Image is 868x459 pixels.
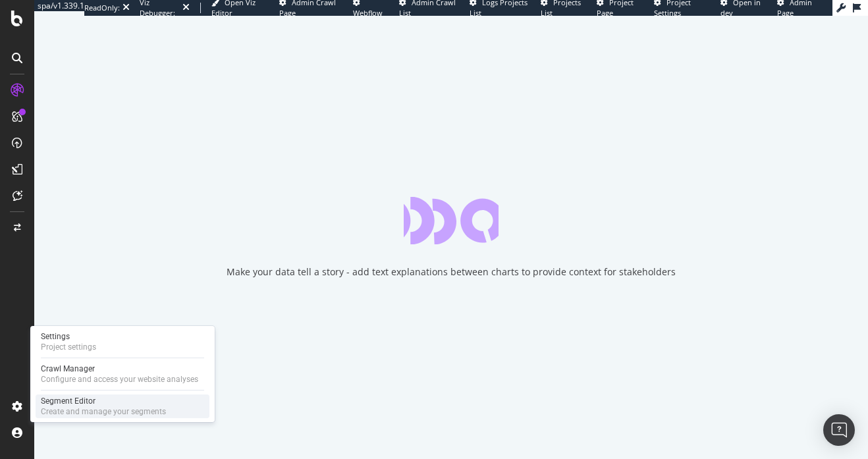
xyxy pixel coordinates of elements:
div: Settings [41,331,96,342]
div: animation [404,197,499,244]
div: Crawl Manager [41,364,198,374]
div: ReadOnly: [84,3,120,13]
a: Crawl ManagerConfigure and access your website analyses [36,362,209,386]
div: Make your data tell a story - add text explanations between charts to provide context for stakeho... [227,265,676,279]
div: Segment Editor [41,396,166,406]
div: Open Intercom Messenger [823,414,855,446]
div: Project settings [41,342,96,352]
div: Configure and access your website analyses [41,374,198,385]
a: SettingsProject settings [36,330,209,354]
a: Segment EditorCreate and manage your segments [36,394,209,418]
div: Create and manage your segments [41,406,166,417]
span: Webflow [353,8,383,18]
